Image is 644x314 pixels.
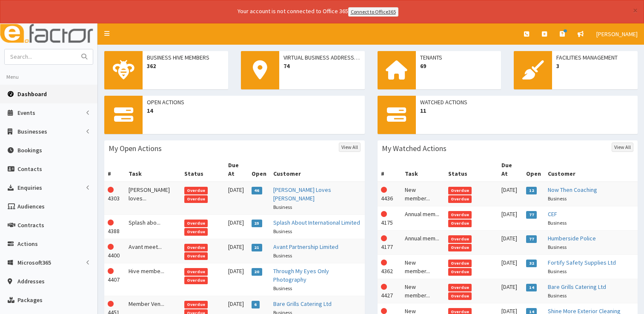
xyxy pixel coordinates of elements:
[252,268,262,276] span: 20
[184,301,208,308] span: Overdue
[498,279,523,303] td: [DATE]
[69,7,567,17] div: Your account is not connected to Office 365
[448,187,472,194] span: Overdue
[378,254,401,279] td: 4362
[184,228,208,236] span: Overdue
[420,62,497,70] span: 69
[548,186,597,194] a: Now Then Coaching
[381,211,387,217] i: This Action is overdue!
[184,187,208,194] span: Overdue
[273,219,360,226] a: Splash About International Limited
[184,220,208,227] span: Overdue
[498,206,523,230] td: [DATE]
[225,182,248,215] td: [DATE]
[125,157,180,182] th: Task
[526,260,537,267] span: 32
[448,220,472,227] span: Overdue
[448,260,472,267] span: Overdue
[526,187,537,194] span: 12
[596,30,638,38] span: [PERSON_NAME]
[5,49,76,64] input: Search...
[17,221,44,229] span: Contracts
[273,228,292,234] small: Business
[448,235,472,243] span: Overdue
[184,268,208,276] span: Overdue
[381,284,387,290] i: This Action is overdue!
[401,279,445,303] td: New member...
[401,254,445,279] td: New member...
[184,277,208,284] span: Overdue
[147,106,361,115] span: 14
[448,284,472,291] span: Overdue
[273,243,338,251] a: Avant Partnership Limited
[125,239,180,263] td: Avant meet...
[420,106,634,115] span: 11
[125,214,180,239] td: Splash abo...
[147,62,224,70] span: 362
[17,296,43,304] span: Packages
[548,268,567,274] small: Business
[420,98,634,106] span: Watched Actions
[498,230,523,254] td: [DATE]
[498,182,523,206] td: [DATE]
[108,187,114,193] i: This Action is overdue!
[548,283,606,291] a: Bare Grills Catering Ltd
[273,300,332,308] a: Bare Grills Catering Ltd
[556,62,633,70] span: 3
[445,157,498,182] th: Status
[225,263,248,296] td: [DATE]
[401,182,445,206] td: New member...
[283,62,361,70] span: 74
[378,230,401,254] td: 4177
[523,157,544,182] th: Open
[273,252,292,259] small: Business
[108,244,114,250] i: This Action is overdue!
[401,206,445,230] td: Annual mem...
[225,239,248,263] td: [DATE]
[548,210,557,218] a: CEF
[104,182,125,215] td: 4303
[348,7,398,17] a: Connect to Office365
[225,214,248,239] td: [DATE]
[378,182,401,206] td: 4436
[633,6,638,15] button: ×
[548,220,567,226] small: Business
[270,157,364,182] th: Customer
[17,109,35,117] span: Events
[17,259,51,266] span: Microsoft365
[252,244,262,251] span: 21
[382,145,447,152] h3: My Watched Actions
[378,157,401,182] th: #
[17,277,45,285] span: Addresses
[448,268,472,276] span: Overdue
[273,267,329,283] a: Through My Eyes Only Photography
[17,203,45,210] span: Audiences
[125,263,180,296] td: Hive membe...
[104,157,125,182] th: #
[273,204,292,210] small: Business
[339,143,361,152] a: View All
[17,240,38,248] span: Actions
[526,211,537,219] span: 77
[17,128,47,135] span: Businesses
[498,254,523,279] td: [DATE]
[248,157,270,182] th: Open
[104,214,125,239] td: 4388
[548,259,616,266] a: Fortify Safety Supplies Ltd
[548,292,567,299] small: Business
[378,279,401,303] td: 4427
[125,182,180,215] td: [PERSON_NAME] loves...
[381,235,387,241] i: This Action is overdue!
[548,234,596,242] a: Humberside Police
[17,146,42,154] span: Bookings
[420,53,497,62] span: Tenants
[401,157,445,182] th: Task
[108,301,114,307] i: This Action is overdue!
[381,260,387,265] i: This Action is overdue!
[556,53,633,62] span: Facilities Management
[108,268,114,274] i: This Action is overdue!
[548,244,567,250] small: Business
[498,157,523,182] th: Due At
[378,206,401,230] td: 4175
[252,187,262,194] span: 46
